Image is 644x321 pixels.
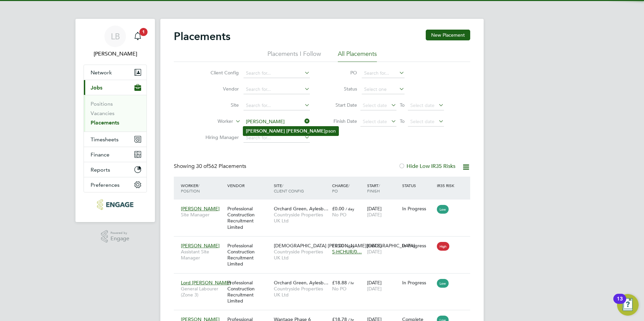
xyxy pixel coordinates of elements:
[274,183,304,193] span: / Client Config
[91,110,115,116] a: Vacancies
[246,128,285,134] b: [PERSON_NAME]
[437,279,449,288] span: Low
[181,206,220,212] span: [PERSON_NAME]
[617,299,623,308] div: 13
[244,85,310,94] input: Search for...
[91,167,110,173] span: Reports
[196,163,246,170] span: 562 Placements
[402,206,434,212] div: In Progress
[75,19,155,222] nav: Main navigation
[617,294,639,316] button: Open Resource Center, 13 new notifications
[274,212,329,224] span: Countryside Properties UK Ltd
[332,243,344,249] span: £0.00
[91,119,119,126] a: Placements
[365,276,400,295] div: [DATE]
[181,286,224,298] span: General Labourer (Zone 3)
[243,127,339,136] li: pson
[348,280,354,285] span: / hr
[84,199,147,210] a: Go to home page
[226,179,272,191] div: Vendor
[200,134,239,140] label: Hiring Manager
[332,206,344,212] span: £0.00
[267,50,321,62] li: Placements I Follow
[365,202,400,221] div: [DATE]
[332,286,347,292] span: No PO
[200,70,239,76] label: Client Config
[226,276,272,308] div: Professional Construction Recruitment Limited
[181,183,200,193] span: / Position
[362,69,405,78] input: Search for...
[181,243,220,249] span: [PERSON_NAME]
[174,30,230,43] h2: Placements
[179,276,470,282] a: Lord [PERSON_NAME]General Labourer (Zone 3)Professional Construction Recruitment LimitedOrchard G...
[84,80,147,95] button: Jobs
[91,84,102,91] span: Jobs
[332,212,347,218] span: No PO
[274,206,328,212] span: Orchard Green, Aylesb…
[244,69,310,78] input: Search for...
[181,280,231,286] span: Lord [PERSON_NAME]
[367,212,382,218] span: [DATE]
[91,69,112,76] span: Network
[330,179,365,197] div: Charge
[244,101,310,110] input: Search for...
[179,239,470,245] a: [PERSON_NAME]Assistant Site ManagerProfessional Construction Recruitment Limited[DEMOGRAPHIC_DATA...
[363,102,387,108] span: Select date
[84,162,147,177] button: Reports
[101,230,130,243] a: Powered byEngage
[398,163,455,170] label: Hide Low IR35 Risks
[91,136,119,143] span: Timesheets
[110,230,129,236] span: Powered by
[332,249,362,255] span: S-HCHUR/0…
[181,212,224,218] span: Site Manager
[367,183,380,193] span: / Finish
[110,236,129,242] span: Engage
[398,117,407,126] span: To
[84,177,147,192] button: Preferences
[139,28,148,36] span: 1
[327,86,357,92] label: Status
[200,102,239,108] label: Site
[410,118,434,124] span: Select date
[91,151,109,158] span: Finance
[332,183,350,193] span: / PO
[274,286,329,298] span: Countryside Properties UK Ltd
[181,249,224,261] span: Assistant Site Manager
[84,147,147,162] button: Finance
[84,132,147,147] button: Timesheets
[365,179,400,197] div: Start
[194,118,233,125] label: Worker
[398,101,407,109] span: To
[200,86,239,92] label: Vendor
[179,202,470,208] a: [PERSON_NAME]Site ManagerProfessional Construction Recruitment LimitedOrchard Green, Aylesb…Count...
[437,242,449,251] span: High
[272,179,330,197] div: Site
[346,206,354,211] span: / day
[196,163,208,170] span: 30 of
[111,32,120,41] span: LB
[244,133,310,143] input: Search for...
[274,249,329,261] span: Countryside Properties UK Ltd
[84,50,147,58] span: Lauren Bowron
[426,30,470,40] button: New Placement
[367,249,382,255] span: [DATE]
[244,117,310,127] input: Search for...
[338,50,377,62] li: All Placements
[362,85,405,94] input: Select one
[91,182,120,188] span: Preferences
[402,280,434,286] div: In Progress
[327,118,357,124] label: Finish Date
[365,239,400,258] div: [DATE]
[346,243,354,248] span: / day
[274,243,415,249] span: [DEMOGRAPHIC_DATA] [PERSON_NAME][GEOGRAPHIC_DATA]
[402,243,434,249] div: In Progress
[179,313,470,318] a: [PERSON_NAME]General Labourer (Zone 4)Professional Construction Recruitment LimitedWantage Phase ...
[363,118,387,124] span: Select date
[84,95,147,132] div: Jobs
[327,70,357,76] label: PO
[437,205,449,214] span: Low
[131,26,144,47] a: 1
[332,280,347,286] span: £18.88
[274,280,328,286] span: Orchard Green, Aylesb…
[84,26,147,58] a: LB[PERSON_NAME]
